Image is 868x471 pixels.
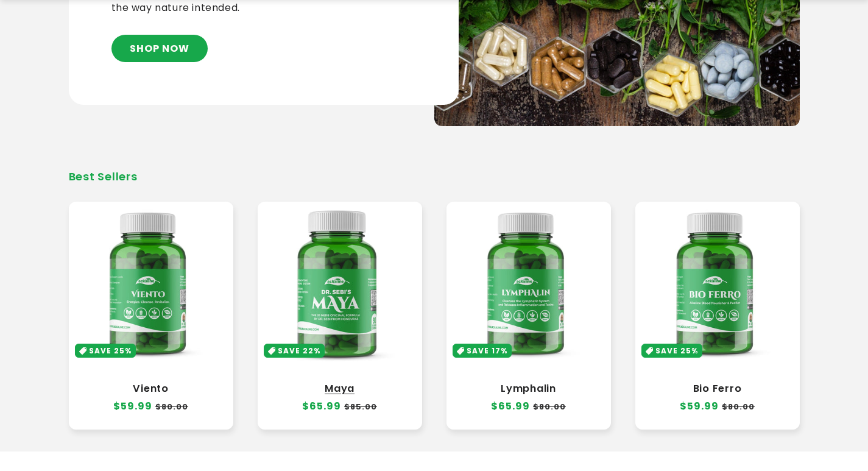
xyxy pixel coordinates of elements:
[647,383,788,395] a: Bio Ferro
[81,383,221,395] a: Viento
[69,170,800,183] h2: Best Sellers
[69,202,800,430] ul: Slider
[270,383,410,395] a: Maya
[111,35,208,62] a: SHOP NOW
[459,383,599,395] a: Lymphalin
